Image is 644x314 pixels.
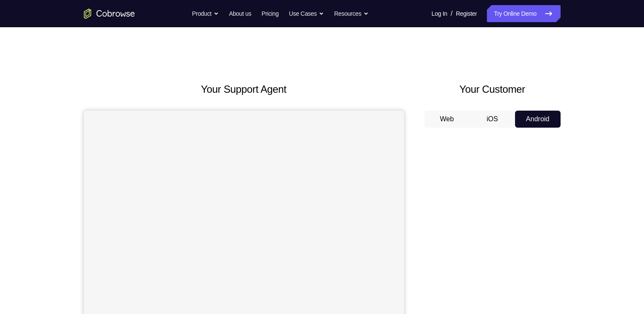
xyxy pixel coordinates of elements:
[192,5,219,22] button: Product
[84,82,404,97] h2: Your Support Agent
[469,111,515,128] button: iOS
[424,111,470,128] button: Web
[334,5,369,22] button: Resources
[261,5,278,22] a: Pricing
[424,82,561,97] h2: Your Customer
[84,9,135,19] a: Go to the home page
[289,5,324,22] button: Use Cases
[515,111,561,128] button: Android
[451,9,452,19] span: /
[487,5,560,22] a: Try Online Demo
[229,5,251,22] a: About us
[456,5,477,22] a: Register
[432,5,447,22] a: Log In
